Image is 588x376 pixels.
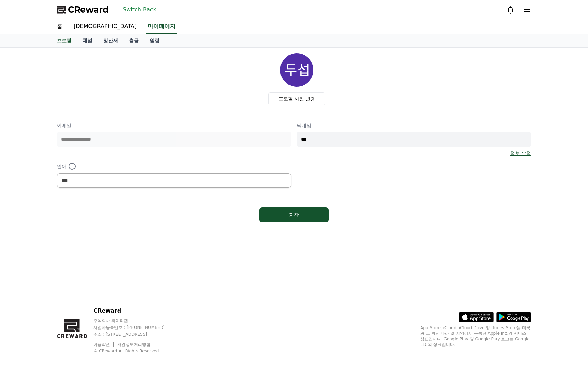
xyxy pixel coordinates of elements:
[93,318,178,323] p: 주식회사 와이피랩
[280,53,313,87] img: profile_image
[117,342,150,347] a: 개인정보처리방침
[297,122,531,129] p: 닉네임
[510,150,531,157] a: 정보 수정
[268,92,326,105] label: 프로필 사진 변경
[93,325,178,330] p: 사업자등록번호 : [PHONE_NUMBER]
[144,34,165,47] a: 알림
[93,307,178,315] p: CReward
[120,4,159,15] button: Switch Back
[57,4,109,15] a: CReward
[68,4,109,15] span: CReward
[93,342,115,347] a: 이용약관
[420,325,531,347] p: App Store, iCloud, iCloud Drive 및 iTunes Store는 미국과 그 밖의 나라 및 지역에서 등록된 Apple Inc.의 서비스 상표입니다. Goo...
[98,34,123,47] a: 정산서
[68,19,142,34] a: [DEMOGRAPHIC_DATA]
[51,19,68,34] a: 홈
[77,34,98,47] a: 채널
[259,207,329,222] button: 저장
[93,332,178,337] p: 주소 : [STREET_ADDRESS]
[93,348,178,354] p: © CReward All Rights Reserved.
[57,162,291,170] p: 언어
[54,34,74,47] a: 프로필
[123,34,144,47] a: 출금
[273,211,315,218] div: 저장
[57,122,291,129] p: 이메일
[146,19,177,34] a: 마이페이지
